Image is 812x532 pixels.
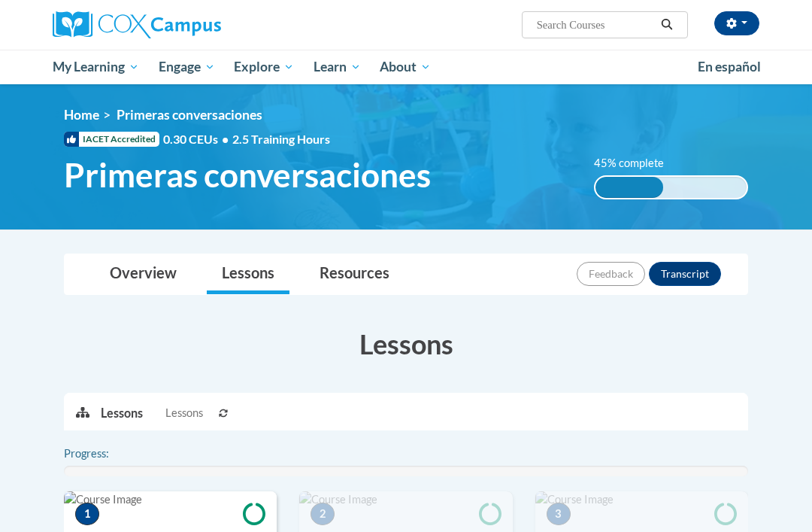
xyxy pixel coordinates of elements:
[149,50,225,84] a: Engage
[53,11,273,38] a: Cox Campus
[232,132,330,146] span: 2.5 Training Hours
[163,131,232,147] span: 0.30 CEUs
[649,262,721,286] button: Transcript
[117,107,262,123] span: Primeras conversaciones
[594,155,680,172] label: 45% complete
[53,11,221,38] img: Cox Campus
[75,503,99,525] span: 1
[41,50,771,84] div: Main menu
[656,16,678,34] button: Search
[95,254,192,294] a: Overview
[165,405,203,421] span: Lessons
[304,254,404,294] a: Resources
[222,132,229,146] span: •
[304,50,371,84] a: Learn
[64,132,159,147] span: IACET Accredited
[64,445,150,462] label: Progress:
[535,16,656,34] input: Search Courses
[371,50,441,84] a: About
[64,107,99,123] a: Home
[64,325,748,363] h3: Lessons
[101,405,143,421] p: Lessons
[688,51,771,83] a: En español
[311,503,335,525] span: 2
[64,155,431,195] span: Primeras conversaciones
[207,254,289,294] a: Lessons
[234,58,294,76] span: Explore
[380,58,431,76] span: About
[595,177,663,198] div: 45% complete
[714,11,759,35] button: Account Settings
[698,59,761,74] span: En español
[314,58,361,76] span: Learn
[159,58,215,76] span: Engage
[224,50,304,84] a: Explore
[547,503,571,525] span: 3
[577,262,645,286] button: Feedback
[53,58,139,76] span: My Learning
[43,50,149,84] a: My Learning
